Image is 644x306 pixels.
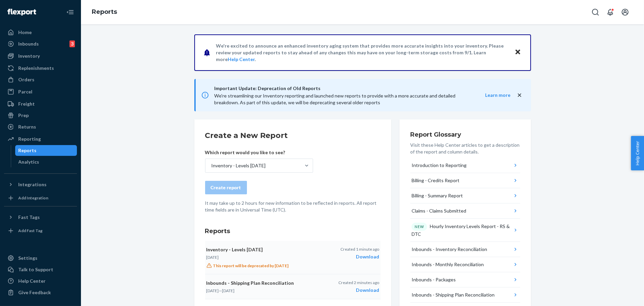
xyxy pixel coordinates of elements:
[340,253,379,260] div: Download
[410,142,520,155] p: Visit these Help Center articles to get a description of the report and column details.
[4,99,77,109] a: Freight
[412,192,463,199] div: Billing - Summary Report
[18,76,34,83] div: Orders
[410,173,520,188] button: Billing - Credits Report
[18,289,51,296] div: Give Feedback
[410,219,520,242] button: NEWHourly Inventory Levels Report - RS & DTC
[216,43,508,63] p: We're excited to announce an enhanced inventory aging system that provides more accurate insights...
[4,38,77,49] a: Inbounds3
[472,92,511,99] button: Learn more
[4,86,77,97] a: Parcel
[205,241,381,274] button: Inventory - Levels [DATE][DATE]This report will be deprecated by [DATE]Created 1 minute agoDownload
[4,225,77,236] a: Add Fast Tag
[410,203,520,219] button: Claims - Claims Submitted
[18,278,46,284] div: Help Center
[4,287,77,298] button: Give Feedback
[205,274,381,299] button: Inbounds - Shipping Plan Reconciliation[DATE]—[DATE]Created 2 minutes agoDownload
[631,136,644,170] button: Help Center
[589,5,602,19] button: Open Search Box
[412,162,467,169] div: Introduction to Reporting
[19,147,37,154] div: Reports
[410,287,520,303] button: Inbounds - Shipping Plan Reconciliation
[4,27,77,38] a: Home
[410,242,520,257] button: Inbounds - Inventory Reconciliation
[4,63,77,74] a: Replenishments
[516,92,523,99] button: close
[412,246,487,253] div: Inbounds - Inventory Reconciliation
[205,149,313,156] p: Which report would you like to see?
[412,207,466,214] div: Claims - Claims Submitted
[340,246,379,252] p: Created 1 minute ago
[18,88,32,95] div: Parcel
[412,276,456,283] div: Inbounds - Packages
[338,280,379,285] p: Created 2 minutes ago
[18,53,40,59] div: Inventory
[412,223,512,238] div: Hourly Inventory Levels Report - RS & DTC
[618,5,632,19] button: Open account menu
[7,9,36,16] img: Flexport logo
[205,130,381,141] h2: Create a New Report
[18,101,35,107] div: Freight
[412,177,459,184] div: Billing - Credits Report
[4,51,77,61] a: Inventory
[63,5,77,19] button: Close Navigation
[206,263,320,269] p: This report will be deprecated by [DATE]
[18,40,39,47] div: Inbounds
[15,157,77,167] a: Analytics
[410,158,520,173] button: Introduction to Reporting
[211,184,241,191] div: Create report
[18,123,36,130] div: Returns
[410,272,520,287] button: Inbounds - Packages
[412,291,495,298] div: Inbounds - Shipping Plan Reconciliation
[215,84,472,92] span: Important Update: Deprecation of Old Reports
[604,5,617,19] button: Open notifications
[410,257,520,272] button: Inbounds - Monthly Reconciliation
[18,181,47,188] div: Integrations
[18,29,32,36] div: Home
[18,228,43,233] div: Add Fast Tag
[4,264,77,275] a: Talk to Support
[4,134,77,144] a: Reporting
[206,288,320,294] p: —
[4,212,77,223] button: Fast Tags
[215,93,456,105] span: We're streamlining our Inventory reporting and launched new reports to provide with a more accura...
[4,193,77,203] a: Add Integration
[18,195,48,201] div: Add Integration
[18,112,29,119] div: Prep
[18,255,37,261] div: Settings
[410,130,520,139] h3: Report Glossary
[4,121,77,132] a: Returns
[69,40,75,47] div: 3
[4,179,77,190] button: Integrations
[206,280,320,286] p: Inbounds - Shipping Plan Reconciliation
[92,8,117,16] a: Reports
[205,200,381,213] p: It may take up to 2 hours for new information to be reflected in reports. All report time fields ...
[212,162,266,169] div: Inventory - Levels [DATE]
[18,214,40,221] div: Fast Tags
[228,56,255,62] a: Help Center
[206,288,219,293] time: [DATE]
[4,110,77,121] a: Prep
[19,159,39,165] div: Analytics
[205,227,381,235] h3: Reports
[18,136,41,142] div: Reporting
[338,287,379,294] div: Download
[15,145,77,156] a: Reports
[86,2,122,22] ol: breadcrumbs
[513,48,522,57] button: Close
[18,65,54,72] div: Replenishments
[415,224,424,229] p: NEW
[412,261,484,268] div: Inbounds - Monthly Reconciliation
[205,181,247,194] button: Create report
[4,74,77,85] a: Orders
[206,255,219,260] time: [DATE]
[410,188,520,203] button: Billing - Summary Report
[206,246,320,253] p: Inventory - Levels [DATE]
[4,276,77,286] a: Help Center
[222,288,235,293] time: [DATE]
[4,253,77,263] a: Settings
[18,266,53,273] div: Talk to Support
